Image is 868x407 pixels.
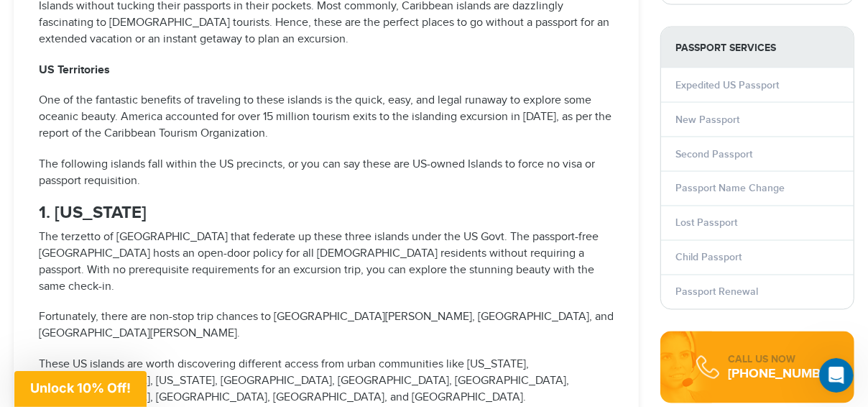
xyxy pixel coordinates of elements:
p: Fortunately, there are non-stop trip chances to [GEOGRAPHIC_DATA][PERSON_NAME], [GEOGRAPHIC_DATA]... [39,310,614,343]
span: Unlock 10% Off! [30,380,131,395]
a: Passport Name Change [675,183,785,195]
p: The terzetto of [GEOGRAPHIC_DATA] that federate up these three islands under the US Govt. The pas... [39,230,614,296]
a: Passport Renewal [675,286,758,298]
a: Lost Passport [675,217,737,229]
p: The following islands fall within the US precincts, or you can say these are US-owned Islands to ... [39,157,614,190]
strong: US Territories [39,63,110,77]
iframe: Intercom live chat [819,358,854,393]
a: Child Passport [675,252,742,264]
a: New Passport [675,114,739,126]
p: One of the fantastic benefits of traveling to these islands is the quick, easy, and legal runaway... [39,93,614,142]
div: CALL US NOW [728,353,840,367]
div: Unlock 10% Off! [14,371,147,407]
p: These US islands are worth discovering different access from urban communities like [US_STATE], [... [39,357,614,407]
a: Expedited US Passport [675,79,779,91]
div: [PHONE_NUMBER] [728,367,840,382]
a: Second Passport [675,148,752,160]
strong: 1. [US_STATE] [39,203,147,224]
strong: PASSPORT SERVICES [661,27,854,68]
